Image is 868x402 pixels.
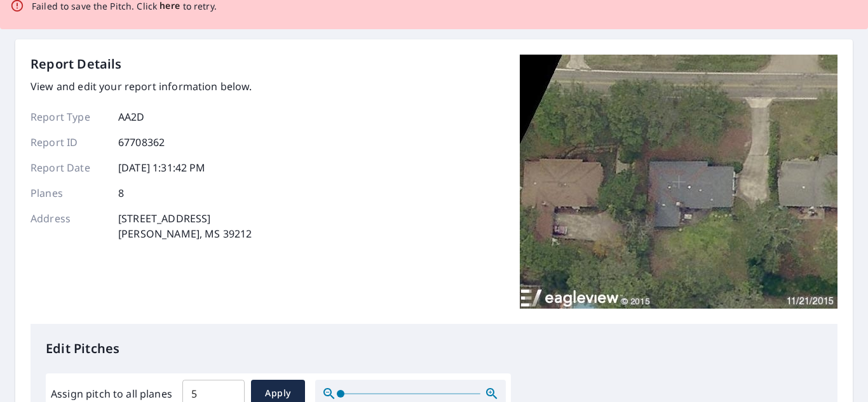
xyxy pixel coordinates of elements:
[31,55,122,74] p: Report Details
[31,185,107,201] p: Planes
[118,185,124,201] p: 8
[118,160,206,175] p: [DATE] 1:31:42 PM
[520,55,837,309] img: Top image
[31,135,107,150] p: Report ID
[46,339,822,358] p: Edit Pitches
[31,109,107,124] p: Report Type
[31,160,107,175] p: Report Date
[31,211,107,241] p: Address
[118,211,252,241] p: [STREET_ADDRESS] [PERSON_NAME], MS 39212
[118,135,165,150] p: 67708362
[51,386,172,401] label: Assign pitch to all planes
[31,79,252,94] p: View and edit your report information below.
[261,385,295,401] span: Apply
[118,109,145,124] p: AA2D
